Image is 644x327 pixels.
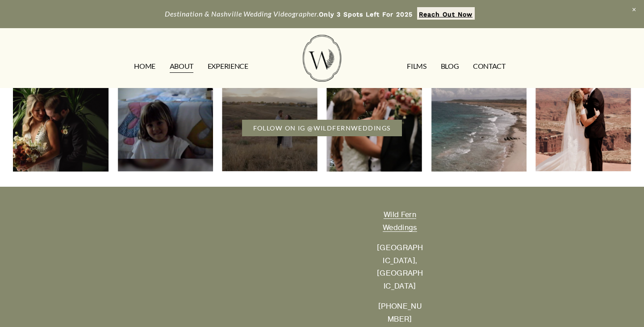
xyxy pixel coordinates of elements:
[441,59,459,74] a: Blog
[134,59,155,74] a: HOME
[303,35,341,82] img: Wild Fern Weddings
[417,7,475,20] a: Reach Out Now
[407,59,426,74] a: FILMS
[242,120,401,136] a: FOLLOW ON IG @WILDFERNWEDDINGS
[376,241,423,293] p: [GEOGRAPHIC_DATA], [GEOGRAPHIC_DATA]
[170,59,193,74] a: ABOUT
[473,59,506,74] a: CONTACT
[376,300,423,326] p: [PHONE_NUMBER]
[376,208,423,234] a: Wild Fern Weddings
[419,11,473,18] strong: Reach Out Now
[208,59,248,74] a: EXPERIENCE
